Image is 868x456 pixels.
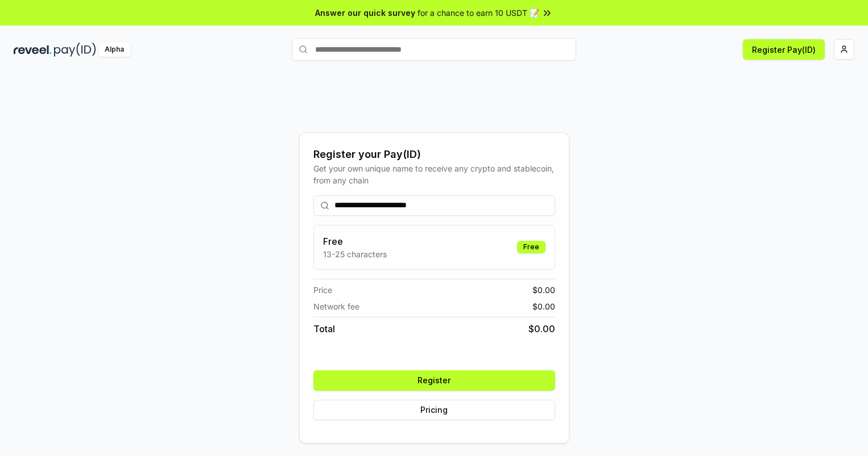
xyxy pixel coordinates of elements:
[517,241,545,253] div: Free
[743,39,825,60] button: Register Pay(ID)
[98,43,130,57] div: Alpha
[323,235,387,248] h3: Free
[532,284,555,296] span: $ 0.00
[313,322,335,336] span: Total
[54,43,96,57] img: pay_id
[313,147,555,162] div: Register your Pay(ID)
[313,400,555,420] button: Pricing
[313,370,555,391] button: Register
[313,284,332,296] span: Price
[532,300,555,312] span: $ 0.00
[313,162,555,186] div: Get your own unique name to receive any crypto and stablecoin, from any chain
[528,322,555,336] span: $ 0.00
[418,7,539,19] span: for a chance to earn 10 USDT 📝
[14,43,52,57] img: reveel_dark
[323,248,387,260] p: 13-25 characters
[315,7,415,19] span: Answer our quick survey
[313,300,359,312] span: Network fee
